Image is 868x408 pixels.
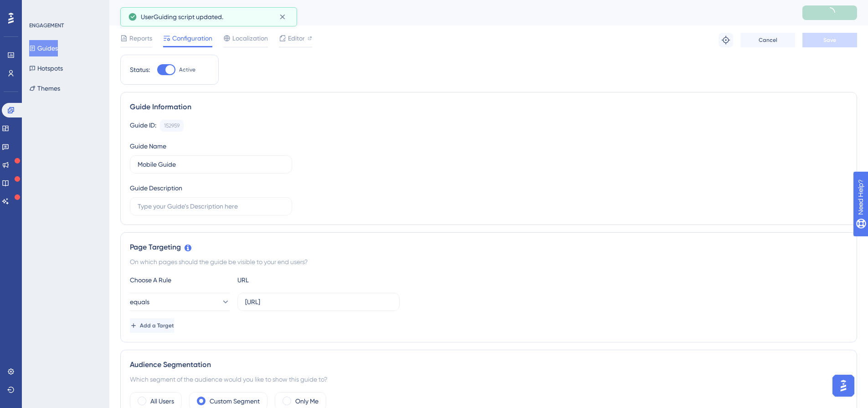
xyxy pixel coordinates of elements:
[823,36,836,44] span: Save
[130,64,150,75] div: Status:
[172,33,212,44] span: Configuration
[740,33,795,47] button: Cancel
[29,22,64,29] div: ENGAGEMENT
[29,40,58,56] button: Guides
[210,396,260,407] label: Custom Segment
[232,33,268,44] span: Localization
[130,256,847,267] div: On which pages should the guide be visible to your end users?
[141,11,223,22] span: UserGuiding script updated.
[130,374,847,385] div: Which segment of the audience would you like to show this guide to?
[759,36,777,44] span: Cancel
[295,396,318,407] label: Only Me
[138,201,284,211] input: Type your Guide’s Description here
[130,318,174,333] button: Add a Target
[150,396,174,407] label: All Users
[237,275,338,286] div: URL
[130,141,166,152] div: Guide Name
[130,275,230,286] div: Choose A Rule
[120,6,780,19] div: Mobile Guide
[179,66,195,73] span: Active
[130,293,230,311] button: equals
[138,159,284,169] input: Type your Guide’s Name here
[140,322,174,329] span: Add a Target
[164,122,180,129] div: 152959
[130,359,847,370] div: Audience Segmentation
[130,183,182,194] div: Guide Description
[21,2,57,13] span: Need Help?
[802,33,857,47] button: Save
[130,242,847,253] div: Page Targeting
[288,33,305,44] span: Editor
[830,372,857,399] iframe: UserGuiding AI Assistant Launcher
[130,296,149,307] span: equals
[129,33,152,44] span: Reports
[29,80,60,97] button: Themes
[245,297,392,307] input: yourwebsite.com/path
[29,60,63,76] button: Hotspots
[130,102,847,112] div: Guide Information
[130,120,156,132] div: Guide ID:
